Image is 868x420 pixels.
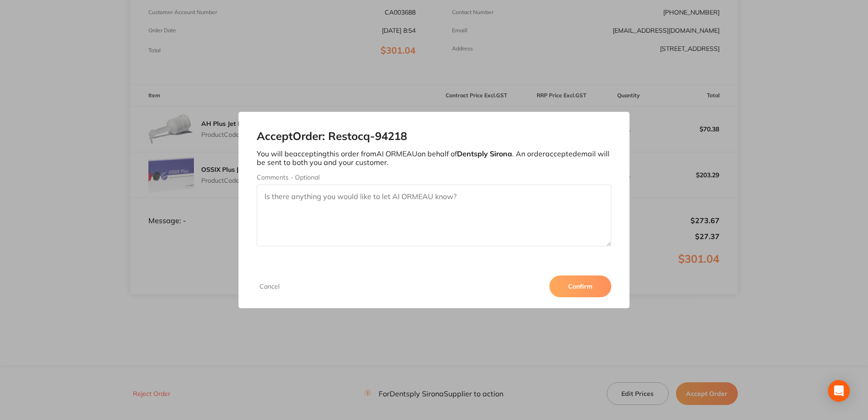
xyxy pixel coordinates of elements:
button: Confirm [549,275,611,297]
button: Cancel [257,282,282,290]
b: Dentsply Sirona [457,149,512,158]
div: Open Intercom Messenger [828,380,850,402]
label: Comments - Optional [257,174,611,181]
h2: Accept Order: Restocq- 94218 [257,130,611,143]
p: You will be accepting this order from AI ORMEAU on behalf of . An order accepted email will be se... [257,150,611,166]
